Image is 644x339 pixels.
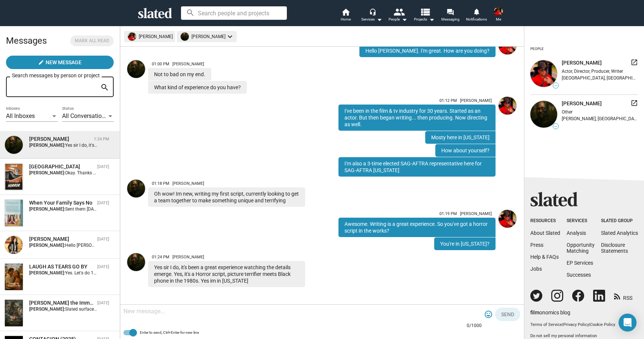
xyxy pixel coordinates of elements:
mat-icon: arrow_drop_down [400,15,409,24]
span: [PERSON_NAME] [172,181,204,186]
mat-icon: view_list [420,6,430,17]
div: [PERSON_NAME], [GEOGRAPHIC_DATA], [GEOGRAPHIC_DATA] [562,116,638,121]
img: Odysseus the Immortal [5,300,23,326]
span: [PERSON_NAME] [460,211,492,216]
span: All Inboxes [6,112,35,119]
mat-icon: forum [447,8,454,15]
time: 1:24 PM [94,137,109,141]
a: Messaging [437,7,463,24]
span: 01:18 PM [152,181,169,186]
strong: [PERSON_NAME]: [29,170,65,175]
span: film [530,310,539,315]
div: Other [562,109,638,115]
input: Search people and projects [181,6,287,20]
a: Notifications [463,7,490,24]
strong: [PERSON_NAME]: [29,243,65,248]
a: Kyle Beaumier [126,178,147,208]
img: Franco Pulice [499,210,516,228]
time: [DATE] [97,164,109,169]
a: Home [332,7,359,24]
img: LAUGH AS TEARS GO BY [5,264,23,290]
div: Laya Martinez [29,236,94,243]
mat-icon: notifications [473,8,480,15]
time: [DATE] [97,237,109,242]
span: — [553,84,558,88]
div: Actor, Director, Producer, Writer [562,69,638,74]
img: Kyle Beaumier [127,60,145,78]
time: [DATE] [97,264,109,269]
strong: [PERSON_NAME]: [29,307,65,312]
mat-icon: keyboard_arrow_down [226,32,234,41]
strong: [PERSON_NAME]: [29,206,65,212]
button: Mark all read [70,35,114,46]
span: Okay. Thanks for letting me know. [65,170,133,175]
div: People [389,15,407,24]
div: Not to bad on my end. [148,68,211,81]
a: Slated Analytics [601,230,638,236]
button: People [385,7,411,24]
a: About Slated [530,230,560,236]
a: filmonomics blog [530,303,570,316]
a: Press [530,242,543,248]
img: Franco Pulice [499,97,516,115]
mat-icon: people [393,6,404,17]
div: Massacre Island [29,163,94,170]
button: Services [359,7,385,24]
span: Hello [PERSON_NAME]. I'm just now getting your replies. I apologize for the delay. My number is [... [65,243,373,248]
span: Notifications [466,15,487,24]
img: undefined [530,101,557,128]
mat-icon: headset_mic [369,8,376,15]
div: Services [361,15,382,24]
span: Send [501,308,514,321]
span: 01:19 PM [439,211,457,216]
div: People [530,44,544,54]
a: Analysis [567,230,586,236]
button: New Message [6,56,114,69]
button: Franco PuliceMe [490,5,507,25]
img: undefined [181,32,189,41]
span: All Conversations [62,112,108,119]
div: Mosty here in [US_STATE] [425,131,496,144]
h2: Messages [6,32,47,50]
a: Franco Pulice [497,95,518,178]
a: Franco Pulice [497,35,518,59]
mat-icon: launch [631,99,638,107]
div: What kind of experience do you have? [148,81,247,94]
span: | [562,322,563,327]
mat-icon: launch [631,59,638,66]
a: Kyle Beaumier [126,252,147,289]
div: How about yourself? [435,144,496,157]
mat-icon: create [38,59,44,65]
div: LAUGH AS TEARS GO BY [29,263,94,270]
span: New Message [46,56,82,69]
button: Send [495,308,520,321]
mat-hint: 0/1000 [467,323,482,329]
a: EP Services [567,260,593,266]
img: undefined [530,60,557,87]
a: Privacy Policy [563,322,589,327]
mat-icon: arrow_drop_down [427,15,436,24]
div: Odysseus the Immortal [29,299,94,307]
div: [GEOGRAPHIC_DATA], [GEOGRAPHIC_DATA], [GEOGRAPHIC_DATA] [562,75,638,81]
div: You're in [US_STATE]? [434,237,496,250]
span: Mark all read [75,37,109,45]
button: Do not sell my personal information [530,333,638,339]
span: Sent them [DATE] [65,206,100,212]
span: 01:00 PM [152,62,169,66]
img: Franco Pulice [494,7,503,16]
time: [DATE] [97,200,109,205]
div: Open Intercom Messenger [619,314,637,332]
a: Cookie Policy [590,322,615,327]
strong: [PERSON_NAME]: [29,143,65,148]
a: Help & FAQs [530,254,559,260]
img: When Your Family Says No [5,200,23,226]
mat-icon: search [100,82,109,93]
div: I've been in the film & tv industry for 30 years. Started as an actor. But then began writing... ... [338,105,496,131]
div: Services [567,218,595,224]
mat-icon: arrow_drop_down [375,15,384,24]
div: Slated Group [601,218,638,224]
a: Kyle Beaumier [126,59,147,95]
span: Projects [414,15,435,24]
span: — [553,124,558,128]
span: 01:24 PM [152,255,169,259]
